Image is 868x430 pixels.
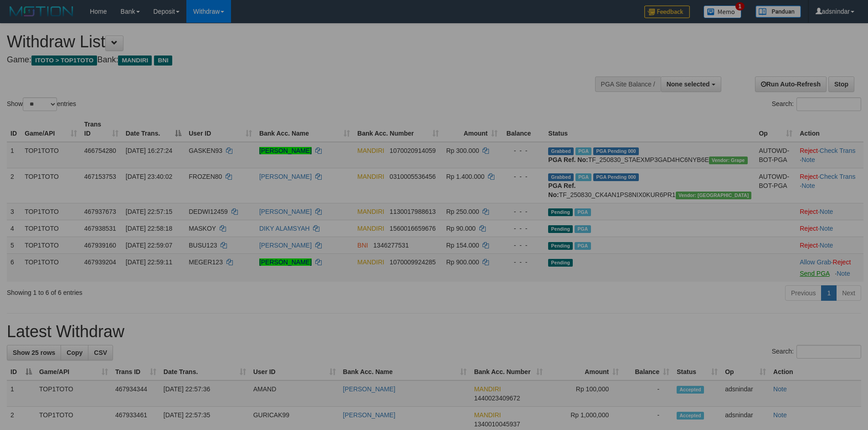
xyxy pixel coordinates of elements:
th: Trans ID: activate to sort column ascending [81,116,122,142]
span: Rp 154.000 [446,242,479,249]
span: · [800,258,832,266]
th: Op: activate to sort column ascending [721,364,770,380]
a: Note [837,270,850,277]
td: TOP1TOTO [36,380,112,407]
span: PGA Pending [593,173,639,181]
span: Pending [548,259,573,267]
a: [PERSON_NAME] [343,411,395,419]
td: AMAND [250,380,339,407]
a: 1 [821,285,837,301]
span: 467939160 [84,242,116,249]
span: DEDWI12459 [189,208,228,215]
td: AUTOWD-BOT-PGA [755,168,796,203]
input: Search: [796,97,861,111]
div: - - - [505,241,541,250]
span: Rp 250.000 [446,208,479,215]
th: Balance: activate to sort column ascending [622,364,673,380]
th: Bank Acc. Name: activate to sort column ascending [339,364,471,380]
td: TOP1TOTO [21,203,81,220]
span: MANDIRI [357,258,384,266]
span: Copy 0310005536456 to clipboard [390,173,436,180]
a: Next [836,285,861,301]
span: Accepted [677,412,704,420]
span: 1 [735,2,745,10]
span: Copy 1070020914059 to clipboard [390,147,436,154]
span: Copy 1560016659676 to clipboard [390,225,436,232]
a: Copy [61,345,88,360]
th: ID [7,116,21,142]
h1: Latest Withdraw [7,323,861,341]
td: [DATE] 22:57:36 [160,380,250,407]
th: Balance [501,116,544,142]
span: Show 25 rows [13,349,55,356]
span: MANDIRI [118,56,152,66]
th: User ID: activate to sort column ascending [185,116,256,142]
th: Date Trans.: activate to sort column descending [122,116,185,142]
span: ITOTO > TOP1TOTO [31,56,97,66]
span: 467939204 [84,258,116,266]
b: PGA Ref. No: [548,182,575,198]
span: Copy [67,349,82,356]
span: FROZEN80 [189,173,222,180]
div: - - - [505,258,541,267]
div: PGA Site Balance / [595,76,661,92]
a: Reject [800,208,818,215]
a: Reject [833,258,851,266]
th: ID: activate to sort column descending [7,364,36,380]
td: 6 [7,253,21,282]
span: Rp 90.000 [446,225,476,232]
td: · [796,253,863,282]
span: Vendor URL: https://checkout4.1velocity.biz [676,192,752,199]
th: Bank Acc. Number: activate to sort column ascending [470,364,546,380]
div: Showing 1 to 6 of 6 entries [7,284,355,297]
span: GASKEN93 [189,147,222,154]
span: [DATE] 23:40:02 [126,173,172,180]
td: 2 [7,168,21,203]
th: Trans ID: activate to sort column ascending [112,364,160,380]
a: [PERSON_NAME] [259,258,312,266]
th: Action [796,116,863,142]
span: BNI [357,242,368,249]
span: MANDIRI [474,411,501,419]
input: Search: [796,345,861,359]
th: Status [544,116,755,142]
th: User ID: activate to sort column ascending [250,364,339,380]
span: MEGER123 [189,258,223,266]
td: Rp 100,000 [546,380,622,407]
span: Pending [548,242,573,250]
td: 467934344 [112,380,160,407]
img: Button%20Memo.svg [704,5,742,18]
span: 467937673 [84,208,116,215]
a: Note [801,182,815,189]
div: - - - [505,224,541,233]
a: Note [773,385,787,393]
span: Copy 1346277531 to clipboard [373,242,409,249]
label: Show entries [7,97,76,111]
span: Copy 1130017988613 to clipboard [390,208,436,215]
div: - - - [505,207,541,216]
a: Reject [800,147,818,154]
a: Note [820,208,833,215]
span: [DATE] 22:57:15 [126,208,172,215]
label: Search: [772,97,861,111]
span: Pending [548,225,573,233]
span: [DATE] 22:59:11 [126,258,172,266]
td: TOP1TOTO [21,237,81,253]
span: [DATE] 16:27:24 [126,147,172,154]
img: MOTION_logo.png [7,5,76,18]
td: · · [796,142,863,168]
span: 466754280 [84,147,116,154]
td: TOP1TOTO [21,168,81,203]
a: [PERSON_NAME] [259,242,312,249]
th: Bank Acc. Number: activate to sort column ascending [354,116,442,142]
td: AUTOWD-BOT-PGA [755,142,796,168]
span: None selected [667,81,710,88]
label: Search: [772,345,861,359]
th: Status: activate to sort column ascending [673,364,721,380]
select: Showentries [23,97,57,111]
th: Amount: activate to sort column ascending [442,116,501,142]
a: Check Trans [820,147,856,154]
div: - - - [505,172,541,181]
a: Send PGA [800,270,829,277]
h4: Game: Bank: [7,56,570,65]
